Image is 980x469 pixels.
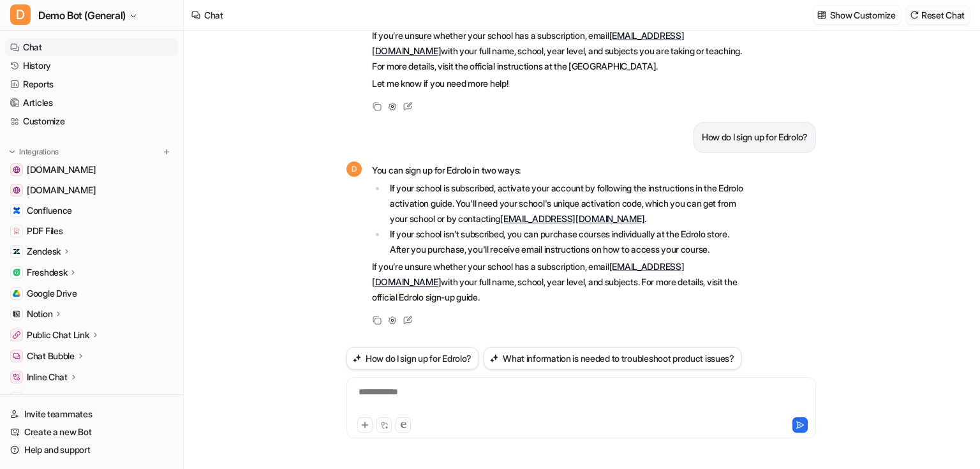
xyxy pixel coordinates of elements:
[910,10,919,20] img: reset
[13,352,20,360] img: Chat Bubble
[372,259,745,305] p: If you’re unsure whether your school has a subscription, email with your full name, school, year ...
[830,8,896,22] p: Show Customize
[5,161,178,179] a: www.atlassian.com[DOMAIN_NAME]
[386,181,745,227] li: If your school is subscribed, activate your account by following the instructions in the Edrolo a...
[19,147,59,157] p: Integrations
[813,6,901,24] button: Show Customize
[27,392,48,405] p: Slack
[13,373,20,381] img: Inline Chat
[27,225,63,237] span: PDF Files
[13,207,20,214] img: Confluence
[27,163,96,176] span: [DOMAIN_NAME]
[5,112,178,130] a: Customize
[372,28,745,74] p: If you’re unsure whether your school has a subscription, email with your full name, school, year ...
[27,350,75,362] p: Chat Bubble
[38,6,126,24] span: Demo Bot (General)
[372,163,745,178] p: You can sign up for Edrolo in two ways:
[5,285,178,302] a: Google DriveGoogle Drive
[13,166,20,174] img: www.atlassian.com
[13,186,20,194] img: www.airbnb.com
[5,441,178,459] a: Help and support
[5,423,178,441] a: Create a new Bot
[386,227,745,257] li: If your school isn’t subscribed, you can purchase courses individually at the Edrolo store. After...
[346,347,479,369] button: How do I sign up for Edrolo?
[5,405,178,423] a: Invite teammates
[13,269,20,276] img: Freshdesk
[27,371,68,383] p: Inline Chat
[13,290,20,297] img: Google Drive
[10,4,31,25] span: D
[372,30,684,56] a: [EMAIL_ADDRESS][DOMAIN_NAME]
[27,266,67,279] p: Freshdesk
[162,147,171,156] img: menu_add.svg
[346,161,362,177] span: D
[27,204,72,217] span: Confluence
[5,181,178,199] a: www.airbnb.com[DOMAIN_NAME]
[5,38,178,56] a: Chat
[372,76,745,91] p: Let me know if you need more help!
[702,130,808,145] p: How do I sign up for Edrolo?
[27,308,52,320] p: Notion
[484,347,741,369] button: What information is needed to troubleshoot product issues?
[906,6,970,24] button: Reset Chat
[5,222,178,240] a: PDF FilesPDF Files
[27,287,77,300] span: Google Drive
[204,8,223,22] div: Chat
[817,10,826,20] img: customize
[13,310,20,318] img: Notion
[8,147,17,156] img: expand menu
[500,213,644,224] a: [EMAIL_ADDRESS][DOMAIN_NAME]
[13,248,20,255] img: Zendesk
[5,57,178,75] a: History
[27,184,96,197] span: [DOMAIN_NAME]
[27,245,61,258] p: Zendesk
[5,202,178,220] a: ConfluenceConfluence
[13,227,20,235] img: PDF Files
[27,329,89,341] p: Public Chat Link
[13,331,20,339] img: Public Chat Link
[5,75,178,93] a: Reports
[5,145,63,158] button: Integrations
[5,94,178,112] a: Articles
